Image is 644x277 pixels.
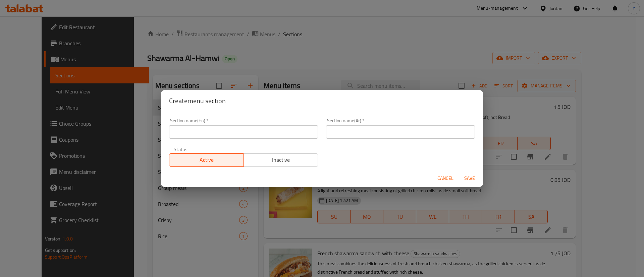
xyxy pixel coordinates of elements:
[437,174,453,183] span: Cancel
[169,95,475,106] h2: Create menu section
[169,153,244,167] button: Active
[459,172,480,185] button: Save
[247,155,316,165] span: Inactive
[435,172,456,185] button: Cancel
[244,153,318,167] button: Inactive
[172,155,241,165] span: Active
[169,125,318,139] input: Please enter section name(en)
[326,125,475,139] input: Please enter section name(ar)
[462,174,478,183] span: Save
